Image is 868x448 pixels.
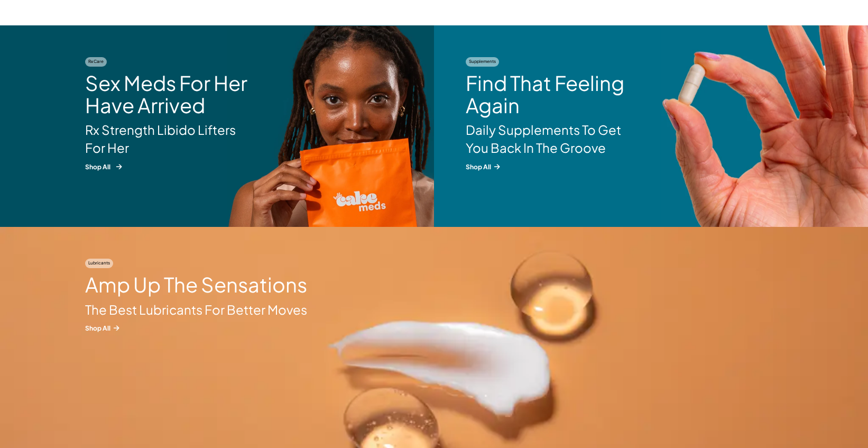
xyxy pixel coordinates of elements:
span: Supplements [466,57,499,66]
p: The Best Lubricants For Better Moves [85,301,307,319]
span: Lubricants [85,259,113,268]
p: Shop All [85,324,307,333]
span: Shop All [466,162,635,171]
h2: Find That Feeling Again [466,72,635,116]
h2: Amp Up The Sensations [85,273,307,296]
span: Rx Care [85,57,107,66]
span: Shop All [85,162,254,171]
p: Daily Supplements To Get You Back In The Groove [466,121,635,157]
h2: Sex Meds For Her Have Arrived [85,72,254,116]
a: Supplements Find That Feeling Again Daily Supplements To Get You Back In The Groove Shop All [434,25,868,227]
p: Rx Strength Libido Lifters For Her [85,121,254,157]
